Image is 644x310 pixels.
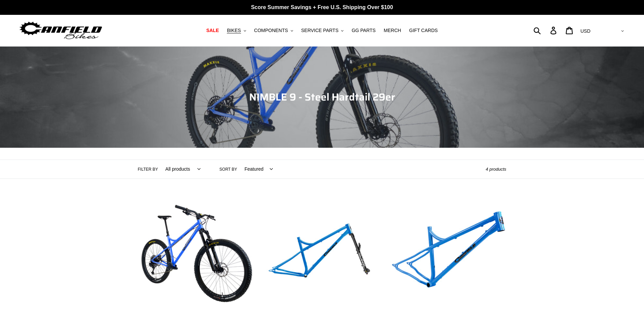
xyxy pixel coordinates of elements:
[298,26,347,35] button: SERVICE PARTS
[206,28,219,33] span: SALE
[384,28,401,33] span: MERCH
[254,28,288,33] span: COMPONENTS
[406,26,441,35] a: GIFT CARDS
[219,166,237,172] label: Sort by
[251,26,296,35] button: COMPONENTS
[348,26,379,35] a: GG PARTS
[409,28,438,33] span: GIFT CARDS
[138,166,158,172] label: Filter by
[301,28,338,33] span: SERVICE PARTS
[227,28,241,33] span: BIKES
[19,20,103,41] img: Canfield Bikes
[486,167,506,172] span: 4 products
[537,23,554,38] input: Search
[223,26,249,35] button: BIKES
[203,26,222,35] a: SALE
[380,26,404,35] a: MERCH
[352,28,376,33] span: GG PARTS
[249,89,395,105] span: NIMBLE 9 - Steel Hardtail 29er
